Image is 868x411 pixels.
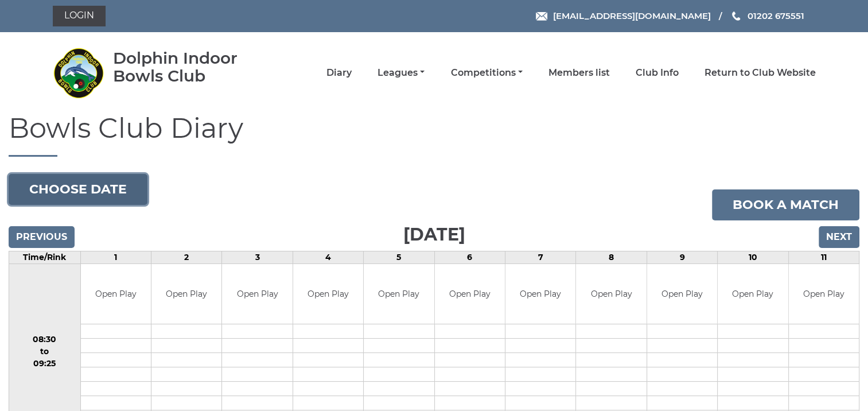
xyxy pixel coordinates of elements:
td: 4 [293,251,363,263]
td: 2 [151,251,221,263]
span: [EMAIL_ADDRESS][DOMAIN_NAME] [552,10,710,21]
td: Open Play [576,264,646,324]
a: Club Info [636,67,679,79]
td: Open Play [505,264,575,324]
td: Open Play [435,264,505,324]
button: Choose date [9,174,147,205]
a: Login [53,6,106,26]
div: Dolphin Indoor Bowls Club [113,49,271,85]
td: Open Play [789,264,859,324]
input: Previous [9,226,75,248]
a: Competitions [450,67,522,79]
td: 7 [505,251,575,263]
input: Next [819,226,859,248]
td: Open Play [364,264,434,324]
td: Open Play [647,264,717,324]
img: Dolphin Indoor Bowls Club [53,47,104,99]
span: 01202 675551 [747,10,804,21]
td: Open Play [222,264,292,324]
td: 9 [647,251,717,263]
a: Diary [326,67,352,79]
a: Email [EMAIL_ADDRESS][DOMAIN_NAME] [536,9,710,22]
td: Time/Rink [9,251,81,263]
td: Open Play [81,264,151,324]
a: Book a match [712,189,859,220]
td: 3 [222,251,293,263]
a: Phone us 01202 675551 [730,9,804,22]
h1: Bowls Club Diary [9,113,859,157]
img: Phone us [732,11,740,21]
td: 8 [576,251,647,263]
a: Leagues [377,67,425,79]
a: Members list [548,67,610,79]
td: 1 [80,251,151,263]
td: 11 [788,251,859,263]
td: 10 [718,251,788,263]
td: 5 [364,251,434,263]
td: Open Play [293,264,363,324]
a: Return to Club Website [704,67,816,79]
td: 6 [434,251,505,263]
td: Open Play [151,264,221,324]
td: Open Play [718,264,788,324]
img: Email [536,12,547,21]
